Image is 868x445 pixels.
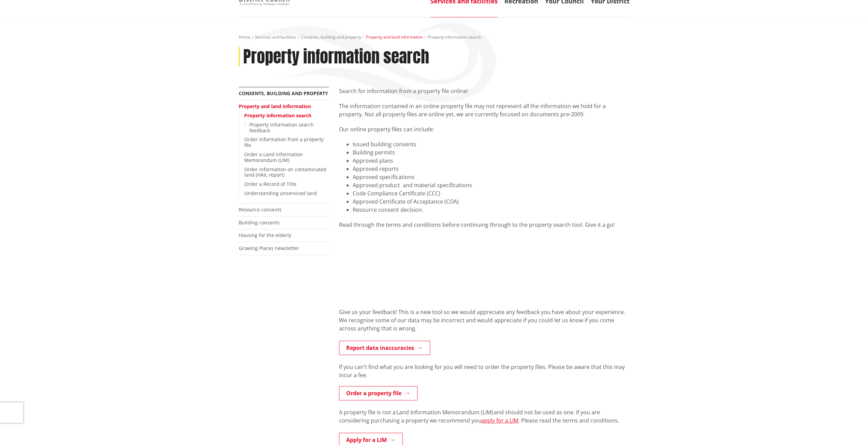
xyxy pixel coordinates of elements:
li: Approved product and material specifications [353,181,630,189]
p: The information contained in an online property file may not represent all the information we hol... [339,102,630,118]
a: Order information from a property file [244,136,324,148]
h1: Property information search [243,47,429,67]
li: Code Compliance Certificate (CCC) [353,189,630,197]
a: Understanding unserviced land [244,190,317,196]
a: Property and land information [366,34,423,40]
li: Resource consent decision. [353,206,630,214]
li: Approved reports [353,165,630,173]
p: If you can't find what you are looking for you will need to order the property files. Please be a... [339,363,630,379]
a: Home [239,34,250,40]
a: Consents, building and property [301,34,361,40]
a: Order a property file [339,386,417,400]
p: Search for information from a property file online! [339,87,630,95]
span: Our online property files can include: [339,125,434,133]
a: Property information search feedback [249,121,314,134]
div: Read through the terms and conditions before continuing through to the property search tool. Give... [339,221,630,229]
a: Consents, building and property [239,90,328,97]
iframe: Messenger Launcher [837,416,861,441]
span: Property information search [428,34,481,40]
a: Report data inaccuracies [339,341,430,355]
a: Resource consents [239,206,282,213]
nav: breadcrumb [239,34,630,40]
a: apply for a LIM [481,417,518,424]
li: Building permits [353,148,630,157]
li: Issued building consents [353,140,630,148]
a: Growing Places newsletter [239,245,299,251]
a: Order a Record of Title [244,181,296,187]
a: Building consents [239,219,280,226]
a: Property and land information [239,103,311,109]
a: Order a Land Information Memorandum (LIM) [244,151,303,163]
a: Housing for the elderly [239,232,291,238]
a: Order information on contaminated land (HAIL report) [244,166,326,178]
li: Approved plans [353,157,630,165]
div: A property file is not a Land Information Memorandum (LIM) and should not be used as one. If you ... [339,408,630,433]
div: Give us your feedback! This is a new tool so we would appreciate any feedback you have about your... [339,308,630,341]
a: Property information search [244,112,311,119]
li: Approved Certificate of Acceptance (COA) [353,197,630,206]
a: Services and facilities [255,34,296,40]
li: Approved specifications [353,173,630,181]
